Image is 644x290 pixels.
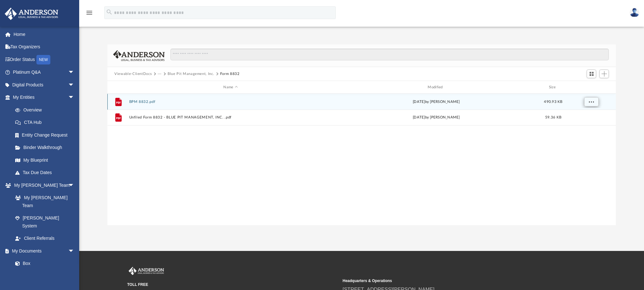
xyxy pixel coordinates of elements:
span: 59.36 KB [545,116,561,119]
a: Order StatusNEW [4,53,84,66]
a: Client Referrals [9,232,81,245]
span: arrow_drop_down [68,245,81,258]
span: arrow_drop_down [68,66,81,79]
button: Blue Pit Management, Inc. [168,71,214,77]
a: [PERSON_NAME] System [9,212,81,232]
a: Tax Organizers [4,41,84,53]
a: My Entitiesarrow_drop_down [4,91,84,104]
a: Overview [9,104,84,116]
button: Form 8832 [220,71,240,77]
span: arrow_drop_down [68,78,81,91]
div: by [PERSON_NAME] [335,99,538,105]
a: menu [86,12,93,17]
button: Switch to Grid View [587,70,596,78]
i: search [106,9,113,16]
a: My [PERSON_NAME] Teamarrow_drop_down [4,179,81,192]
button: BPM 8832.pdf [129,100,332,104]
a: Tax Due Dates [9,166,84,179]
a: My Documentsarrow_drop_down [4,245,81,257]
a: Platinum Q&Aarrow_drop_down [4,66,84,79]
div: id [110,84,126,90]
button: More options [584,97,599,107]
div: NEW [36,55,50,64]
a: My [PERSON_NAME] Team [9,192,78,212]
img: Anderson Advisors Platinum Portal [3,8,60,20]
a: Entity Change Request [9,129,84,141]
small: Headquarters & Operations [343,278,554,284]
button: Viewable-ClientDocs [114,71,152,77]
div: Size [541,84,566,90]
a: Home [4,28,84,41]
i: menu [86,9,93,17]
div: grid [107,94,616,226]
button: Unfiled Form 8832 - BLUE PIT MANAGEMENT, INC. .pdf [129,115,332,119]
div: [DATE] by [PERSON_NAME] [335,115,538,120]
button: ··· [158,71,162,77]
small: TOLL FREE [127,282,338,287]
span: arrow_drop_down [68,179,81,192]
img: User Pic [630,8,639,17]
a: Box [9,257,78,270]
a: Digital Productsarrow_drop_down [4,78,84,91]
a: My Blueprint [9,154,81,166]
span: [DATE] [413,100,425,104]
a: CTA Hub [9,116,84,129]
img: Anderson Advisors Platinum Portal [127,267,165,275]
span: arrow_drop_down [68,91,81,104]
a: Binder Walkthrough [9,141,84,154]
div: Name [129,84,332,90]
div: id [569,84,613,90]
div: Modified [335,84,538,90]
button: Add [599,70,609,78]
span: 490.93 KB [544,100,562,104]
input: Search files and folders [170,49,609,61]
